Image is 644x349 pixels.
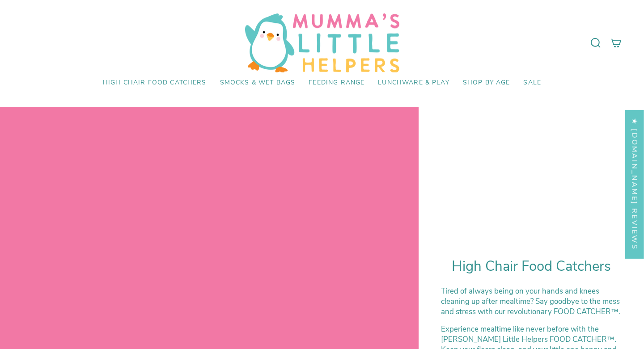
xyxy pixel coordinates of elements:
[245,13,399,72] img: Mumma’s Little Helpers
[441,286,622,317] p: Tired of always being on your hands and knees cleaning up after mealtime? Say goodbye to the mess...
[378,79,449,87] span: Lunchware & Play
[302,72,371,93] a: Feeding Range
[220,79,296,87] span: Smocks & Wet Bags
[523,79,541,87] span: SALE
[517,72,548,93] a: SALE
[213,72,302,93] a: Smocks & Wet Bags
[625,109,644,258] div: Click to open Judge.me floating reviews tab
[371,72,456,93] a: Lunchware & Play
[96,72,213,93] a: High Chair Food Catchers
[456,72,517,93] a: Shop by Age
[309,79,364,87] span: Feeding Range
[463,79,510,87] span: Shop by Age
[441,258,622,275] h1: High Chair Food Catchers
[103,79,207,87] span: High Chair Food Catchers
